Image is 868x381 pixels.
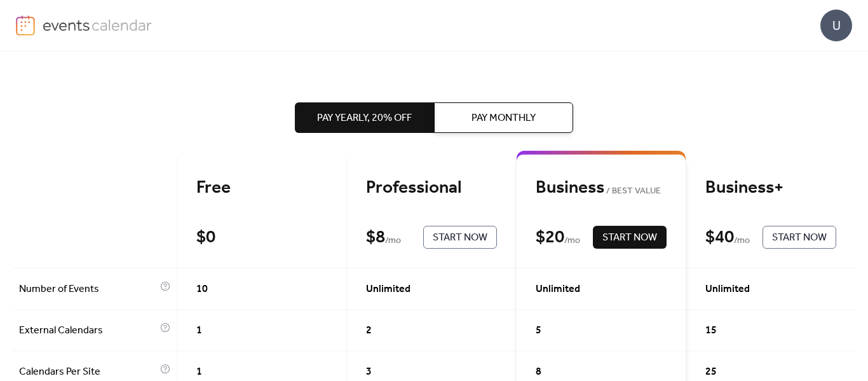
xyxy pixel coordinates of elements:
span: 10 [196,282,208,297]
span: External Calendars [19,323,157,338]
span: 1 [196,323,202,338]
button: Pay Yearly, 20% off [295,102,434,133]
span: Calendars Per Site [19,364,157,380]
span: Unlimited [366,282,410,297]
span: / mo [564,233,580,249]
span: 8 [536,364,541,380]
span: 2 [366,323,372,338]
div: U [820,10,852,41]
span: 15 [705,323,717,338]
span: / mo [385,233,401,249]
span: Unlimited [705,282,750,297]
div: Free [196,177,327,199]
button: Start Now [763,226,836,249]
span: BEST VALUE [604,184,661,199]
button: Start Now [423,226,497,249]
span: Start Now [433,230,487,246]
span: Pay Monthly [471,111,536,126]
span: Unlimited [536,282,580,297]
span: 1 [196,364,202,380]
span: 3 [366,364,372,380]
div: Professional [366,177,497,199]
span: 5 [536,323,541,338]
div: $ 40 [705,226,734,249]
span: / mo [734,233,750,249]
span: Start Now [772,230,827,246]
span: 25 [705,364,717,380]
div: $ 8 [366,226,385,249]
span: Number of Events [19,282,157,297]
span: Start Now [602,230,657,246]
img: logo-type [43,15,153,34]
button: Pay Monthly [434,102,573,133]
div: $ 20 [536,226,564,249]
button: Start Now [593,226,667,249]
div: Business [536,177,667,199]
div: $ 0 [196,226,215,249]
span: Pay Yearly, 20% off [317,111,412,126]
img: logo [16,15,35,36]
div: Business+ [705,177,836,199]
